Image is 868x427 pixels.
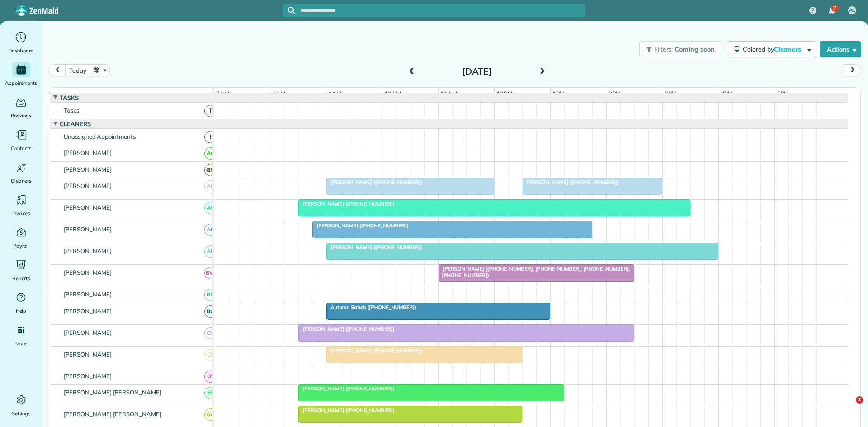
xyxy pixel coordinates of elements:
span: [PERSON_NAME] [62,225,114,233]
button: today [65,64,90,76]
span: AF [204,224,217,236]
span: AC [204,202,217,214]
span: Unassigned Appointments [62,133,137,140]
span: CH [204,327,217,339]
span: Help [16,306,27,315]
span: Dashboard [8,46,34,55]
div: 7 unread notifications [822,1,841,21]
a: Contacts [4,127,38,153]
span: [PERSON_NAME] ([PHONE_NUMBER]) [326,244,423,250]
span: [PERSON_NAME] [62,204,114,211]
span: [PERSON_NAME] ([PHONE_NUMBER]) [312,222,409,229]
span: 2 [856,396,863,404]
span: [PERSON_NAME] [62,166,114,173]
span: [PERSON_NAME] [62,351,114,358]
span: EP [204,387,217,399]
span: [PERSON_NAME] ([PHONE_NUMBER]) [326,179,423,185]
span: [PERSON_NAME] [62,372,114,380]
span: Appointments [5,79,38,88]
span: [PERSON_NAME] [62,269,114,276]
span: 5pm [775,90,791,97]
span: Autumn Saheb ([PHONE_NUMBER]) [326,304,417,310]
span: [PERSON_NAME] [62,307,114,314]
span: Settings [12,409,31,418]
a: Settings [4,393,38,418]
span: DT [204,371,217,383]
span: 2pm [607,90,623,97]
span: Tasks [58,94,80,101]
span: 7 [833,5,836,12]
span: 9am [326,90,343,97]
span: Filters: [654,45,673,53]
span: [PERSON_NAME] [PERSON_NAME] [62,389,163,396]
span: Colored by [743,45,804,53]
span: 7am [214,90,231,97]
span: Contacts [11,144,31,153]
span: [PERSON_NAME] ([PHONE_NUMBER], [PHONE_NUMBER], [PHONE_NUMBER], [PHONE_NUMBER]) [438,266,630,278]
span: [PERSON_NAME] ([PHONE_NUMBER]) [326,347,423,354]
svg: Focus search [288,7,295,14]
h2: [DATE] [420,66,533,76]
span: BW [204,267,217,279]
span: AC [849,7,856,14]
span: BC [204,289,217,301]
span: GM [204,164,217,176]
span: CL [204,349,217,361]
span: 11am [439,90,459,97]
span: Payroll [13,241,29,250]
span: More [15,339,27,348]
span: [PERSON_NAME] [62,149,114,156]
span: Cleaners [11,176,31,185]
span: T [204,105,217,117]
span: Invoices [12,209,30,218]
span: 1pm [551,90,566,97]
span: Bookings [11,111,32,120]
a: Dashboard [4,30,38,55]
span: [PERSON_NAME] ([PHONE_NUMBER]) [298,201,395,207]
button: Focus search [283,7,295,14]
span: AF [204,245,217,258]
span: BG [204,305,217,318]
span: Cleaners [58,120,93,127]
button: Colored byCleaners [727,41,816,57]
span: [PERSON_NAME] ([PHONE_NUMBER]) [298,407,395,413]
a: Appointments [4,62,38,88]
span: 4pm [719,90,735,97]
span: Reports [12,274,30,283]
span: AC [204,147,217,160]
a: Bookings [4,95,38,120]
span: Coming soon [675,45,715,53]
button: Actions [820,41,861,57]
span: 8am [270,90,287,97]
a: Cleaners [4,160,38,185]
span: [PERSON_NAME] [62,291,114,298]
span: 12pm [495,90,514,97]
span: ! [204,131,217,143]
span: [PERSON_NAME] [62,182,114,189]
span: [PERSON_NAME] ([PHONE_NUMBER]) [298,385,395,392]
button: prev [49,64,66,76]
span: 3pm [663,90,679,97]
span: 10am [382,90,403,97]
button: next [844,64,861,76]
span: Cleaners [774,45,803,53]
a: Payroll [4,225,38,250]
span: [PERSON_NAME] ([PHONE_NUMBER]) [522,179,619,185]
a: Help [4,290,38,315]
span: [PERSON_NAME] ([PHONE_NUMBER]) [298,326,395,332]
a: Invoices [4,192,38,218]
span: Tasks [62,107,81,114]
span: [PERSON_NAME] [62,329,114,336]
span: [PERSON_NAME] [62,247,114,254]
iframe: Intercom live chat [837,396,859,418]
span: [PERSON_NAME] [PERSON_NAME] [62,410,163,418]
a: Reports [4,258,38,283]
span: AB [204,180,217,192]
span: GG [204,408,217,421]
